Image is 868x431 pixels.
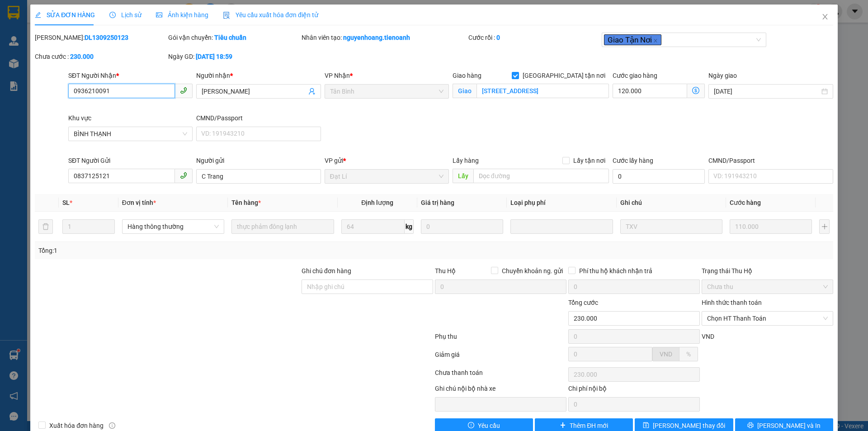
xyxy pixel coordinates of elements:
span: Giao [453,84,476,98]
span: VND [660,350,672,358]
img: icon [223,12,230,19]
div: SĐT Người Gửi [68,156,193,166]
span: Lấy [453,169,473,183]
span: Hàng thông thường [127,220,219,233]
span: Tổng cước [568,299,598,306]
div: Tổng: 1 [38,246,335,256]
label: Ghi chú đơn hàng [302,267,351,275]
input: VD: Bàn, Ghế [231,219,334,234]
div: VP gửi [325,156,449,166]
input: Ngày giao [714,86,819,96]
div: Chưa thanh toán [434,368,567,384]
label: Cước lấy hàng [613,157,653,164]
span: plus [560,422,566,429]
div: Gói vận chuyển: [168,33,300,43]
span: kg [405,219,414,234]
span: Giao Tận Nơi [604,34,661,45]
label: Ngày giao [708,72,737,79]
span: edit [35,12,41,18]
span: Yêu cầu [478,421,500,431]
span: Lịch sử [109,11,142,19]
input: 0 [730,219,812,234]
span: Lấy tận nơi [570,156,609,166]
span: % [686,350,691,358]
input: 0 [421,219,503,234]
span: Ảnh kiện hàng [156,11,208,19]
input: Ghi Chú [620,219,722,234]
div: SĐT Người Nhận [68,71,193,81]
input: Ghi chú đơn hàng [302,279,433,294]
span: Chuyển khoản ng. gửi [498,266,566,276]
input: Cước giao hàng [613,84,687,98]
span: info-circle [109,422,115,429]
div: Nhân viên tạo: [302,33,467,43]
input: Giao tận nơi [476,84,609,98]
button: delete [38,219,53,234]
div: Phụ thu [434,332,567,347]
span: Yêu cầu xuất hóa đơn điện tử [223,11,318,19]
span: Lấy hàng [453,157,479,164]
span: phone [180,172,187,179]
b: DL1309250123 [85,34,128,41]
span: close [653,38,658,43]
span: Đơn vị tính [122,199,156,206]
div: Người gửi [196,156,321,166]
span: SỬA ĐƠN HÀNG [35,11,95,19]
div: Ngày GD: [168,52,300,62]
span: SL [62,199,70,206]
input: Dọc đường [473,169,609,183]
b: 230.000 [70,53,94,60]
span: dollar-circle [692,87,699,94]
div: Chưa cước : [35,52,166,62]
span: printer [747,422,754,429]
label: Hình thức thanh toán [702,299,762,306]
span: BÌNH THẠNH [74,127,187,141]
div: Người nhận [196,71,321,81]
span: Tên hàng [231,199,261,206]
th: Ghi chú [617,194,726,212]
span: picture [156,12,162,18]
label: Cước giao hàng [613,72,657,79]
div: CMND/Passport [708,156,833,166]
span: Đạt Lí [330,170,443,183]
input: Cước lấy hàng [613,169,705,184]
div: Giảm giá [434,350,567,365]
button: Close [812,5,838,30]
span: user-add [308,88,316,95]
div: [PERSON_NAME]: [35,33,166,43]
span: Định lượng [361,199,393,206]
span: VND [702,333,714,340]
span: phone [180,87,187,94]
span: Thêm ĐH mới [570,421,608,431]
b: nguyenhoang.tienoanh [343,34,410,41]
span: Giao hàng [453,72,481,79]
span: Thu Hộ [435,267,456,275]
span: exclamation-circle [468,422,474,429]
button: plus [819,219,829,234]
span: Xuất hóa đơn hàng [46,421,107,431]
div: Ghi chú nội bộ nhà xe [435,384,566,397]
div: CMND/Passport [196,113,321,123]
span: VP Nhận [325,72,350,79]
span: Chọn HT Thanh Toán [707,312,828,325]
span: Chưa thu [707,280,828,294]
b: [DATE] 18:59 [196,53,232,60]
span: save [643,422,649,429]
b: 0 [496,34,500,41]
div: Cước rồi : [468,33,600,43]
th: Loại phụ phí [507,194,616,212]
span: [PERSON_NAME] thay đổi [653,421,725,431]
div: Khu vực [68,113,193,123]
span: [GEOGRAPHIC_DATA] tận nơi [519,71,609,81]
span: clock-circle [109,12,116,18]
span: Tân Bình [330,85,443,98]
span: Cước hàng [730,199,761,206]
span: Phí thu hộ khách nhận trả [576,266,656,276]
div: Trạng thái Thu Hộ [702,266,833,276]
div: Chi phí nội bộ [568,384,700,397]
span: [PERSON_NAME] và In [757,421,821,431]
span: close [821,13,829,20]
b: Tiêu chuẩn [214,34,246,41]
span: Giá trị hàng [421,199,454,206]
